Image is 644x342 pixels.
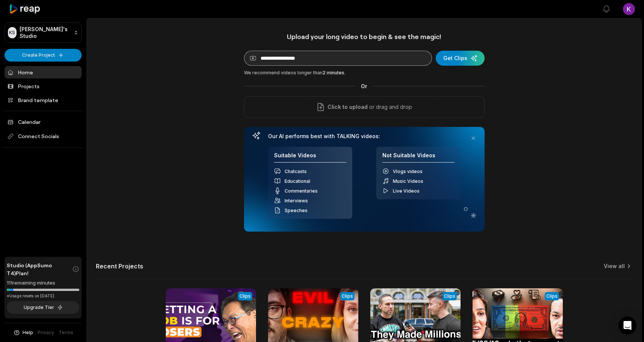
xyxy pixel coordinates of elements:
[393,188,420,194] span: Live Videos
[368,102,412,111] p: or drag and drop
[382,152,455,163] h4: Not Suitable Videos
[59,329,73,336] a: Terms
[327,102,368,111] span: Click to upload
[285,169,307,174] span: Chatcasts
[285,178,310,184] span: Educational
[244,69,485,76] div: We recommend videos longer than .
[285,198,308,203] span: Interviews
[5,116,82,128] a: Calendar
[393,178,423,184] span: Music Videos
[7,293,79,299] div: *Usage resets on [DATE]
[5,80,82,92] a: Projects
[5,94,82,106] a: Brand template
[20,26,71,39] p: [PERSON_NAME]'s Studio
[38,329,54,336] a: Privacy
[96,262,143,270] h2: Recent Projects
[436,51,485,66] button: Get Clips
[323,70,344,75] span: 2 minutes
[13,329,33,336] button: Help
[5,66,82,78] a: Home
[285,208,308,213] span: Speeches
[355,82,373,90] span: Or
[604,262,625,270] a: View all
[274,152,346,163] h4: Suitable Videos
[393,169,423,174] span: Vlogs videos
[244,32,485,41] h1: Upload your long video to begin & see the magic!
[7,261,72,277] span: Studio (AppSumo T4) Plan!
[285,188,318,194] span: Commentaries
[23,329,33,336] span: Help
[618,316,636,334] div: Open Intercom Messenger
[8,27,17,38] div: KS
[5,130,82,143] span: Connect Socials
[268,133,461,140] h3: Our AI performs best with TALKING videos:
[7,279,79,287] div: 111 remaining minutes
[5,49,82,62] button: Create Project
[7,301,79,314] button: Upgrade Tier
